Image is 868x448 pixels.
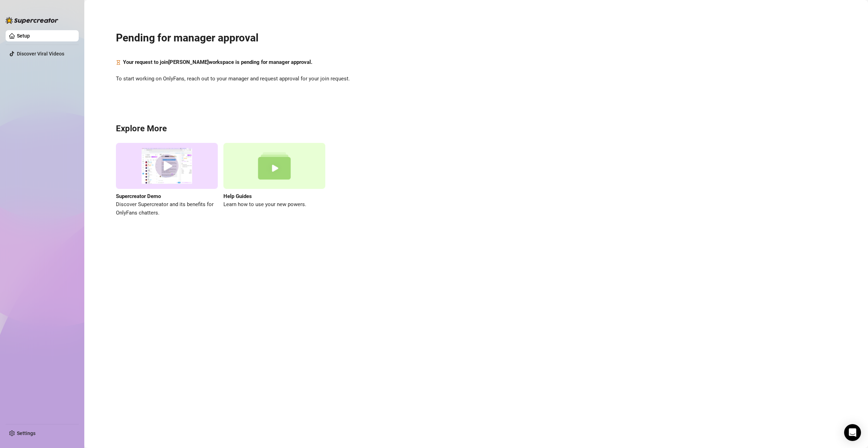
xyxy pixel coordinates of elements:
strong: Your request to join [PERSON_NAME] workspace is pending for manager approval. [123,59,312,65]
div: Open Intercom Messenger [844,424,861,441]
img: supercreator demo [116,143,218,189]
strong: Help Guides [223,193,252,199]
strong: Supercreator Demo [116,193,161,199]
a: Supercreator DemoDiscover Supercreator and its benefits for OnlyFans chatters. [116,143,218,217]
h2: Pending for manager approval [116,31,836,45]
span: Learn how to use your new powers. [223,200,325,209]
span: hourglass [116,58,121,67]
a: Settings [17,430,35,436]
a: Setup [17,33,30,39]
a: Help GuidesLearn how to use your new powers. [223,143,325,217]
a: Discover Viral Videos [17,51,64,57]
h3: Explore More [116,123,836,134]
span: Discover Supercreator and its benefits for OnlyFans chatters. [116,200,218,217]
img: help guides [223,143,325,189]
img: logo-BBDzfeDw.svg [6,17,58,24]
span: To start working on OnlyFans, reach out to your manager and request approval for your join request. [116,75,836,83]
